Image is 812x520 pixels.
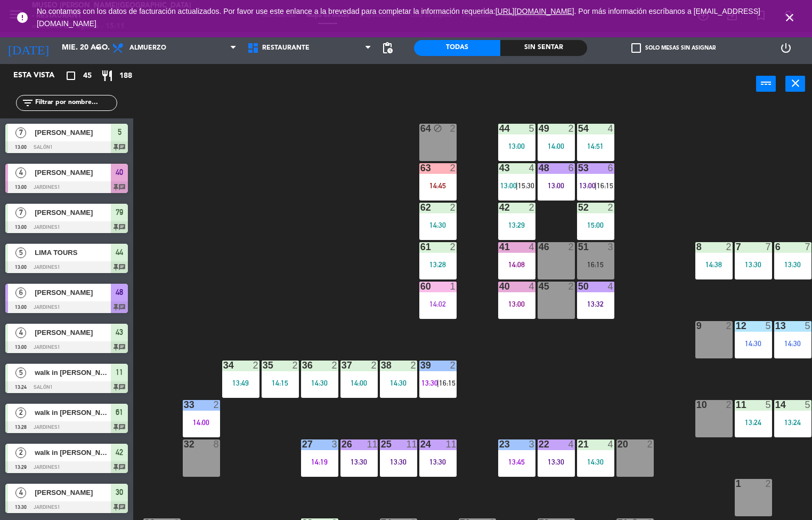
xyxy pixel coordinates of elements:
[253,361,259,370] div: 2
[64,69,77,82] i: crop_square
[91,42,104,54] i: arrow_drop_down
[15,247,26,258] span: 5
[607,124,614,133] div: 4
[775,400,776,410] div: 14
[568,242,574,252] div: 2
[631,43,716,53] label: Solo mesas sin asignar
[789,77,802,90] i: close
[213,400,220,410] div: 2
[116,166,123,179] span: 40
[414,40,500,56] div: Todas
[568,124,574,133] div: 2
[607,439,614,449] div: 4
[35,287,111,298] span: [PERSON_NAME]
[15,487,26,498] span: 4
[539,439,539,449] div: 22
[774,340,811,347] div: 14:30
[420,242,421,252] div: 61
[498,458,535,466] div: 13:45
[735,340,772,347] div: 14:30
[420,124,421,133] div: 64
[5,69,77,82] div: Esta vista
[439,379,456,387] span: 16:15
[263,361,263,370] div: 35
[783,11,796,24] i: close
[500,40,587,56] div: Sin sentar
[116,366,123,379] span: 11
[450,124,456,133] div: 2
[735,419,772,426] div: 13:24
[529,282,535,291] div: 4
[410,361,417,370] div: 2
[529,163,535,173] div: 4
[529,439,535,449] div: 3
[183,419,220,426] div: 14:00
[222,379,259,387] div: 13:49
[577,261,614,268] div: 16:15
[760,77,773,90] i: power_input
[450,163,456,173] div: 2
[35,247,111,258] span: LIMA TOURS
[516,181,518,190] span: |
[21,97,34,109] i: filter_list
[499,203,500,212] div: 42
[696,400,697,410] div: 10
[15,287,26,298] span: 6
[538,142,575,150] div: 14:00
[419,300,457,308] div: 14:02
[647,439,653,449] div: 2
[529,203,535,212] div: 2
[529,242,535,252] div: 4
[607,203,614,212] div: 2
[538,458,575,466] div: 13:30
[129,44,166,52] span: Almuerzo
[342,361,342,370] div: 37
[302,361,303,370] div: 36
[301,379,338,387] div: 14:30
[805,321,811,331] div: 5
[118,126,121,139] span: 5
[538,182,575,189] div: 13:00
[116,286,123,299] span: 48
[595,181,597,190] span: |
[499,242,500,252] div: 41
[765,321,772,331] div: 5
[500,181,517,190] span: 13:00
[498,221,535,229] div: 13:29
[420,163,421,173] div: 63
[756,76,776,92] button: power_input
[450,242,456,252] div: 2
[499,282,500,291] div: 40
[223,361,224,370] div: 34
[35,207,111,218] span: [PERSON_NAME]
[450,282,456,291] div: 1
[34,97,117,109] input: Filtrar por nombre...
[37,7,760,28] span: No contamos con los datos de facturación actualizados. Por favor use este enlance a la brevedad p...
[498,142,535,150] div: 13:00
[419,261,457,268] div: 13:28
[496,7,574,15] a: [URL][DOMAIN_NAME]
[420,203,421,212] div: 62
[696,242,697,252] div: 8
[450,361,456,370] div: 2
[726,400,732,410] div: 2
[577,221,614,229] div: 15:00
[15,447,26,458] span: 2
[83,70,92,82] span: 45
[331,361,338,370] div: 2
[380,379,417,387] div: 14:30
[15,367,26,378] span: 5
[101,69,113,82] i: restaurant
[419,458,457,466] div: 13:30
[499,163,500,173] div: 43
[607,282,614,291] div: 4
[785,76,805,92] button: close
[340,458,378,466] div: 13:30
[421,379,438,387] span: 13:30
[116,246,123,259] span: 44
